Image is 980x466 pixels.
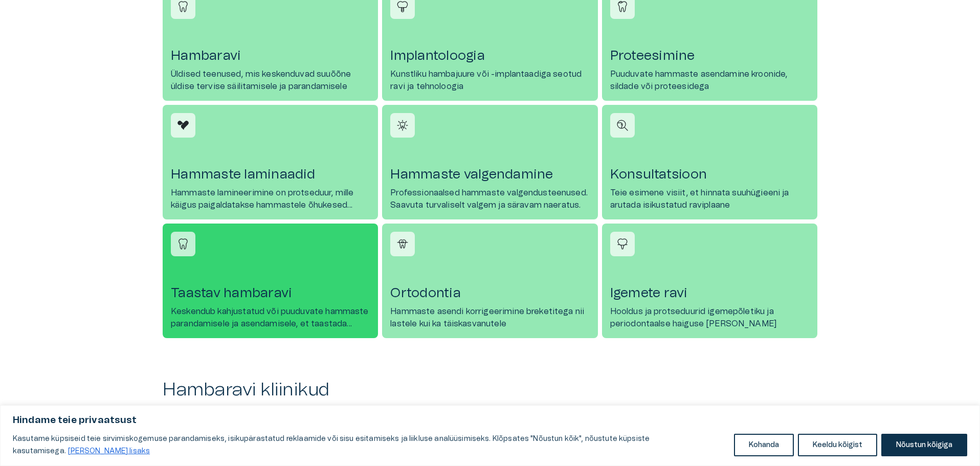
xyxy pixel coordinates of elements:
h4: Konsultatsioon [610,166,809,183]
button: Nõustun kõigiga [881,434,967,456]
p: Hooldus ja protseduurid igemepõletiku ja periodontaalse haiguse [PERSON_NAME] [610,305,809,330]
h2: Hambaravi kliinikud [163,379,817,401]
h4: Taastav hambaravi [171,285,370,301]
p: Teie esimene visiit, et hinnata suuhügieeni ja arutada isikustatud raviplaane [610,187,809,211]
h4: Proteesimine [610,48,809,64]
h4: Hammaste laminaadid [171,166,370,183]
h4: Igemete ravi [610,285,809,301]
button: Keeldu kõigist [798,434,877,456]
p: Hammaste asendi korrigeerimine breketitega nii lastele kui ka täiskasvanutele [390,305,589,330]
p: Üldised teenused, mis keskenduvad suuõõne üldise tervise säilitamisele ja parandamisele [171,68,370,93]
h4: Hammaste valgendamine [390,166,589,183]
p: Hindame teie privaatsust [13,414,967,427]
p: Kunstliku hambajuure või -implantaadiga seotud ravi ja tehnoloogia [390,68,589,93]
h4: Hambaravi [171,48,370,64]
img: Hammaste laminaadid icon [175,118,191,133]
p: Puuduvate hammaste asendamine kroonide, sildade või proteesidega [610,68,809,93]
img: Ortodontia icon [395,236,410,252]
img: Taastav hambaravi icon [175,236,191,252]
p: Hammaste lamineerimine on protseduur, mille käigus paigaldatakse hammastele õhukesed keraamilised... [171,187,370,211]
p: Keskendub kahjustatud või puuduvate hammaste parandamisele ja asendamisele, et taastada funktsion... [171,305,370,330]
img: Konsultatsioon icon [615,118,630,133]
h4: Ortodontia [390,285,589,301]
img: Hammaste valgendamine icon [395,118,410,133]
button: Kohanda [734,434,794,456]
p: Kasutame küpsiseid teie sirvimiskogemuse parandamiseks, isikupärastatud reklaamide või sisu esita... [13,433,726,457]
img: Igemete ravi icon [615,236,630,252]
h4: Implantoloogia [390,48,589,64]
p: Professionaalsed hammaste valgendusteenused. Saavuta turvaliselt valgem ja säravam naeratus. [390,187,589,211]
a: Loe lisaks [68,447,150,455]
span: Help [52,8,68,16]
